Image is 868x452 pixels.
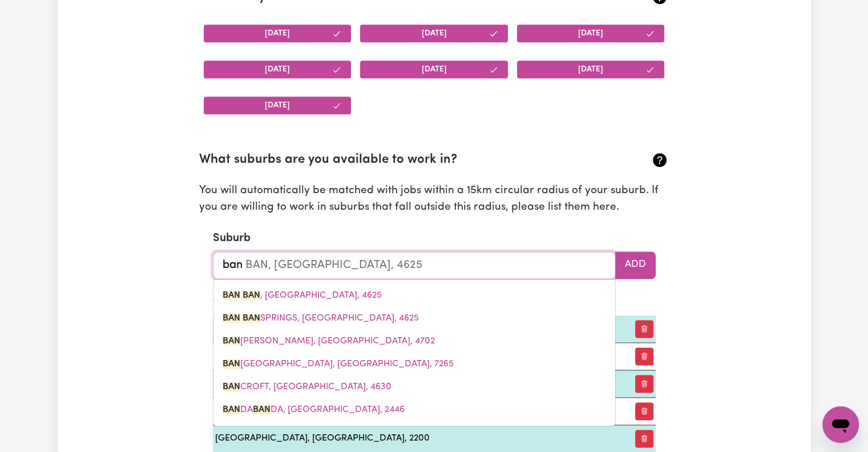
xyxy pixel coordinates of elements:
[223,337,435,346] span: [PERSON_NAME], [GEOGRAPHIC_DATA], 4702
[204,25,352,42] button: [DATE]
[223,382,240,391] mark: BAN
[213,330,615,353] a: BANANA, Queensland, 4702
[213,425,614,452] td: [GEOGRAPHIC_DATA], [GEOGRAPHIC_DATA], 2200
[223,405,405,414] span: DA DA, [GEOGRAPHIC_DATA], 2446
[253,405,271,414] mark: BAN
[223,382,391,391] span: CROFT, [GEOGRAPHIC_DATA], 4630
[223,291,240,300] mark: BAN
[204,61,352,78] button: [DATE]
[360,25,508,42] button: [DATE]
[204,97,352,114] button: [DATE]
[213,279,616,426] div: menu-options
[635,402,653,420] button: Remove preferred suburb
[223,314,240,323] mark: BAN
[615,251,656,279] button: Add to preferred suburbs
[517,61,665,78] button: [DATE]
[213,375,615,398] a: BANCROFT, Queensland, 4630
[517,25,665,42] button: [DATE]
[213,251,616,279] input: e.g. North Bondi, New South Wales
[223,359,240,369] mark: BAN
[223,314,419,323] span: SPRINGS, [GEOGRAPHIC_DATA], 4625
[213,307,615,330] a: BAN BAN SPRINGS, Queensland, 4625
[199,183,669,216] p: You will automatically be matched with jobs within a 15km circular radius of your suburb. If you ...
[635,320,653,338] button: Remove preferred suburb
[223,337,240,346] mark: BAN
[213,398,615,421] a: BANDA BANDA, New South Wales, 2446
[243,291,260,300] mark: BAN
[213,284,615,307] a: BAN BAN, Queensland, 4625
[635,430,653,447] button: Remove preferred suburb
[822,406,859,443] iframe: Button to launch messaging window
[635,347,653,365] button: Remove preferred suburb
[243,314,260,323] mark: BAN
[199,153,591,168] h2: What suburbs are you available to work in?
[223,359,454,369] span: [GEOGRAPHIC_DATA], [GEOGRAPHIC_DATA], 7265
[213,353,615,375] a: BANCA, Tasmania, 7265
[223,405,240,414] mark: BAN
[223,291,382,300] span: , [GEOGRAPHIC_DATA], 4625
[635,375,653,393] button: Remove preferred suburb
[213,230,251,247] label: Suburb
[360,61,508,78] button: [DATE]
